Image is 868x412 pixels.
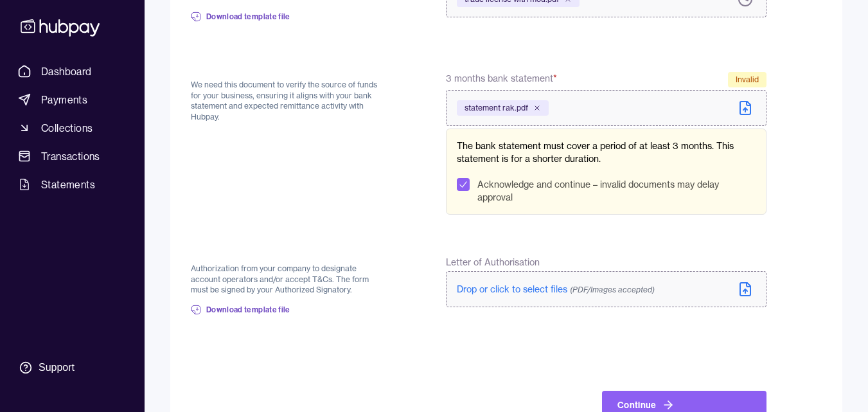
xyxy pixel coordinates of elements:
span: Collections [41,120,93,136]
span: Drop or click to select files [457,283,655,295]
a: Collections [13,116,132,139]
span: Download template file [206,305,290,315]
p: The bank statement must cover a period of at least 3 months. This statement is for a shorter dura... [457,139,756,165]
p: We need this document to verify the source of funds for your business, ensuring it aligns with yo... [191,80,384,122]
div: Support [39,361,75,375]
a: Payments [13,88,132,111]
span: statement rak.pdf [465,103,528,113]
p: Authorization from your company to designate account operators and/or accept T&Cs. The form must ... [191,264,384,296]
span: Transactions [41,148,100,164]
a: Transactions [13,145,132,168]
a: Support [13,354,132,381]
span: Statements [41,177,95,192]
span: Download template file [206,12,290,22]
span: (PDF/Images accepted) [570,285,655,294]
a: Download template file [191,3,290,31]
span: Letter of Authorisation [446,256,540,269]
a: Statements [13,173,132,196]
div: Invalid [728,72,766,87]
span: 3 months bank statement [446,72,557,87]
a: Dashboard [13,60,132,83]
span: Payments [41,92,87,107]
a: Download template file [191,296,290,324]
span: Dashboard [41,64,92,79]
label: Acknowledge and continue – invalid documents may delay approval [477,178,756,204]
